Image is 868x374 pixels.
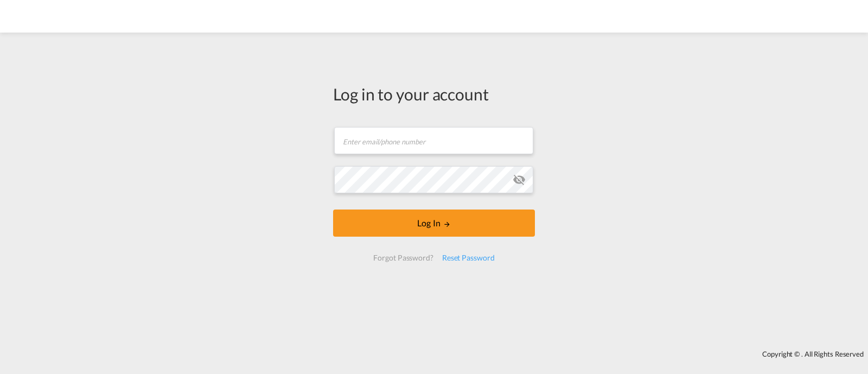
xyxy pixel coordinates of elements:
div: Forgot Password? [369,248,437,268]
div: Reset Password [438,248,499,268]
button: LOGIN [333,210,535,237]
div: Log in to your account [333,83,535,105]
md-icon: icon-eye-off [513,173,526,186]
input: Enter email/phone number [334,127,533,154]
